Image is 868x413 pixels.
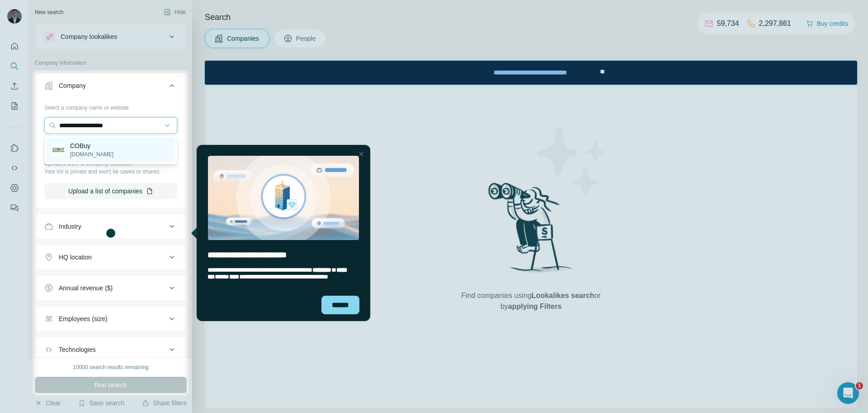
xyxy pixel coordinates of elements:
[59,81,86,90] div: Company
[35,216,186,237] button: Industry
[35,75,186,100] button: Company
[73,363,148,371] div: 10000 search results remaining
[35,277,186,299] button: Annual revenue ($)
[189,143,372,323] iframe: Tooltip
[59,253,92,262] div: HQ location
[35,339,186,360] button: Technologies
[44,100,177,112] div: Select a company name or website
[70,141,113,150] p: COBuy
[44,168,177,176] p: Your list is private and won't be saved or shared.
[59,222,81,231] div: Industry
[59,345,96,354] div: Technologies
[59,314,107,323] div: Employees (size)
[52,144,65,156] img: COBuy
[70,150,113,158] p: [DOMAIN_NAME]
[35,246,186,268] button: HQ location
[263,2,387,22] div: Watch our October Product update
[59,283,113,293] div: Annual revenue ($)
[35,308,186,330] button: Employees (size)
[44,183,177,199] button: Upload a list of companies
